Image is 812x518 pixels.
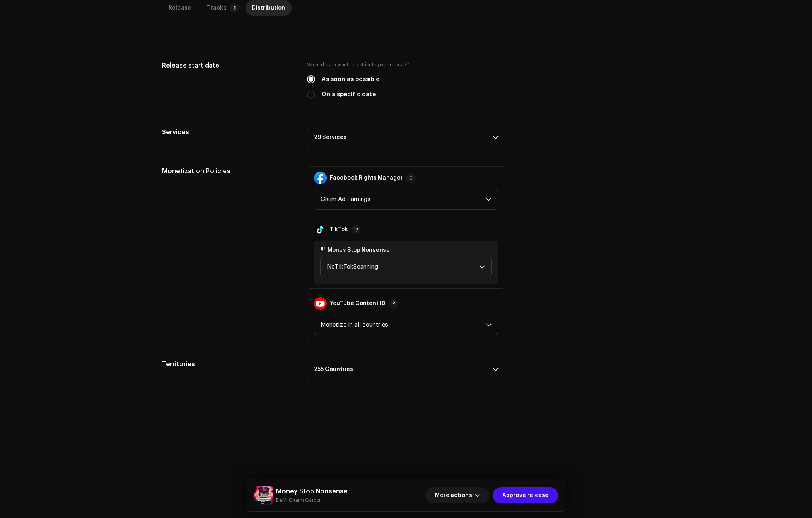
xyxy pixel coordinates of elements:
label: On a specific date [321,90,376,99]
div: dropdown trigger [479,257,485,277]
button: More actions [425,487,489,503]
span: Claim Ad Earnings [321,189,486,209]
strong: Facebook Rights Manager [330,175,403,181]
span: Approve release [502,487,549,503]
small: Money Stop Nonsense [276,496,348,504]
span: Monetize in all countries [321,315,486,335]
div: dropdown trigger [486,189,491,209]
label: As soon as possible [321,75,379,84]
h5: Release start date [162,61,294,70]
h5: Territories [162,360,294,369]
button: Approve release [493,487,558,503]
span: NoTikTokScanning [327,257,479,277]
strong: TikTok [330,226,348,233]
p-accordion-header: 255 Countries [307,360,505,379]
img: 8338896a-6f1f-44cf-990b-8e21fb1022fb [254,486,273,505]
strong: YouTube Content ID [330,300,385,307]
small: When do you want to distribute your release? [307,61,407,69]
h5: Monetization Policies [162,166,294,176]
h5: Money Stop Nonsense [276,487,348,496]
div: #1 Money Stop Nonsense [320,247,492,253]
span: More actions [435,487,472,503]
h5: Services [162,128,294,137]
p-accordion-header: 29 Services [307,128,505,147]
div: dropdown trigger [486,315,491,335]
